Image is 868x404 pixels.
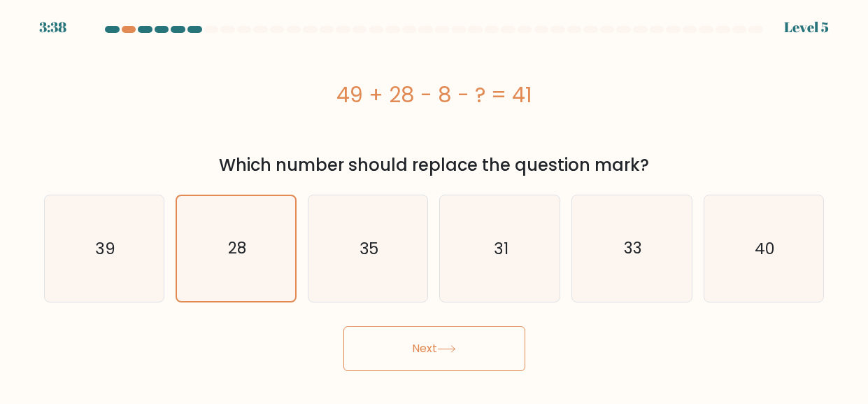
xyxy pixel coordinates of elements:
[228,237,246,260] text: 28
[343,326,525,371] button: Next
[95,237,115,260] text: 39
[494,237,508,260] text: 31
[39,17,66,38] div: 3:38
[784,17,829,38] div: Level 5
[44,79,825,111] div: 49 + 28 - 8 - ? = 41
[624,237,642,260] text: 33
[755,237,775,260] text: 40
[52,153,816,178] div: Which number should replace the question mark?
[360,237,378,260] text: 35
